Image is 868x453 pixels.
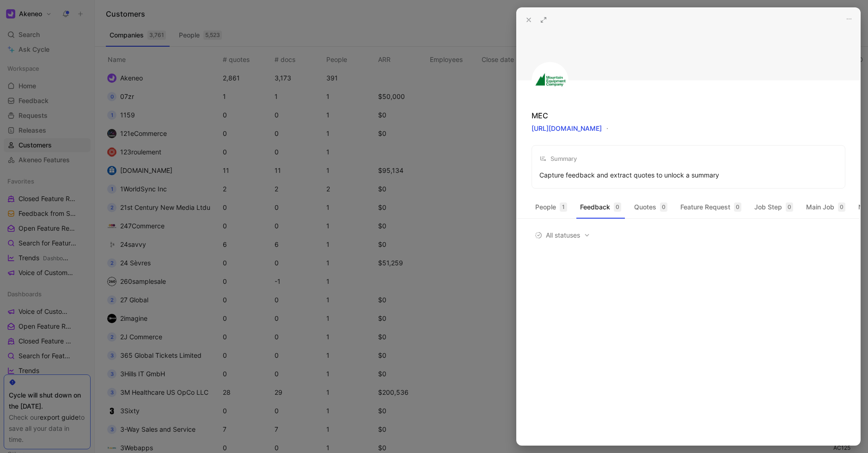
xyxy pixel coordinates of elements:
button: Quotes [630,200,671,214]
img: logo [532,62,568,99]
div: 1 [560,202,567,212]
button: Feature Request [677,200,745,214]
button: All statuses [532,229,593,241]
a: [URL][DOMAIN_NAME] [532,124,602,132]
div: 0 [614,202,621,212]
div: 0 [734,202,741,212]
div: MEC [532,110,548,121]
button: Job Step [751,200,797,214]
div: Summary [539,153,577,164]
button: People [532,200,571,214]
div: 0 [786,202,793,212]
div: 0 [838,202,845,212]
div: Capture feedback and extract quotes to unlock a summary [539,170,719,181]
span: All statuses [535,230,590,241]
button: Feedback [576,200,625,214]
div: 0 [660,202,667,212]
button: Main Job [802,200,849,214]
